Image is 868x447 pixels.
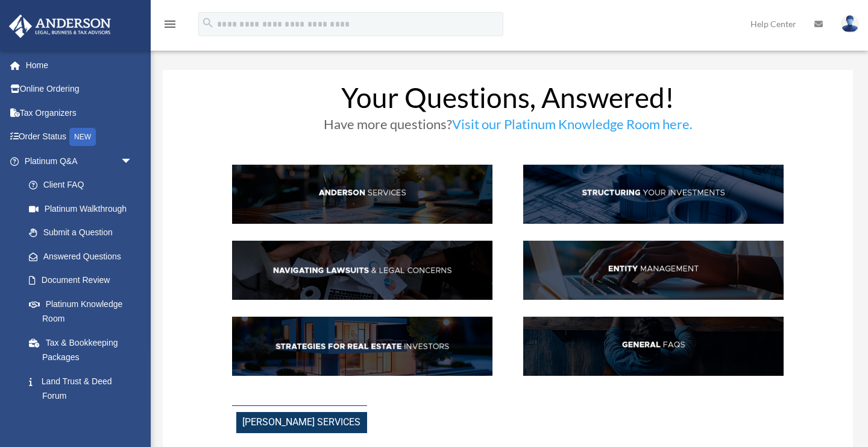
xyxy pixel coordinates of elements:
a: menu [163,21,177,31]
a: Land Trust & Deed Forum [17,369,151,408]
a: Online Ordering [8,77,151,101]
img: EntManag_hdr [523,241,784,300]
img: StratsRE_hdr [232,317,493,376]
a: Visit our Platinum Knowledge Room here. [452,116,693,138]
a: Document Review [17,268,151,293]
img: AndServ_hdr [232,165,493,224]
img: StructInv_hdr [523,165,784,224]
a: Platinum Knowledge Room [17,292,151,331]
a: Answered Questions [17,244,151,268]
h1: Your Questions, Answered! [232,84,784,118]
img: GenFAQ_hdr [523,317,784,376]
a: Platinum Q&Aarrow_drop_down [8,149,151,173]
img: User Pic [841,15,859,33]
a: Order StatusNEW [8,125,151,150]
div: NEW [69,128,96,146]
a: Platinum Walkthrough [17,197,151,221]
img: Anderson Advisors Platinum Portal [5,14,115,38]
a: Home [8,53,151,77]
h3: Have more questions? [232,118,784,137]
img: NavLaw_hdr [232,241,493,300]
i: menu [163,17,177,31]
i: search [201,16,215,30]
a: Tax & Bookkeeping Packages [17,331,151,369]
span: [PERSON_NAME] Services [236,412,367,433]
a: Tax Organizers [8,101,151,125]
a: Client FAQ [17,173,145,197]
a: Submit a Question [17,221,151,245]
span: arrow_drop_down [121,149,145,174]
